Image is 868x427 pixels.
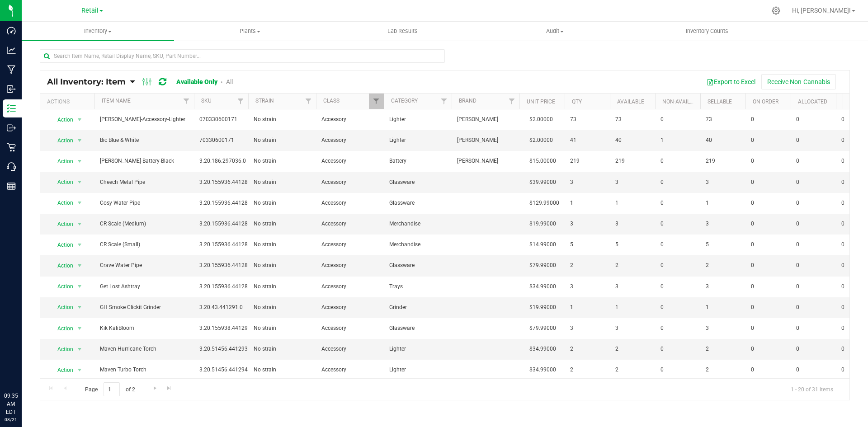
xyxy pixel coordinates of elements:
a: Filter [369,94,384,109]
span: No strain [254,303,311,312]
inline-svg: Call Center [7,162,16,171]
span: 0 [751,136,785,145]
span: Action [49,239,74,251]
span: select [74,176,85,188]
span: Accessory [321,178,378,187]
span: 40 [706,136,740,145]
span: 40 [615,136,650,145]
span: 3.20.155936.441284.0 [199,199,255,207]
span: Cheech Metal Pipe [100,178,189,187]
span: $79.99000 [525,259,561,272]
span: 0 [751,345,785,353]
span: 3.20.51456.441293.0 [199,345,252,353]
span: Kik KaliBloom [100,324,189,333]
span: Trays [389,282,446,291]
span: 0 [751,199,785,207]
span: Action [49,218,74,230]
input: 1 [104,382,120,396]
span: Lighter [389,366,446,374]
span: 2 [570,261,604,270]
span: 2 [706,366,740,374]
inline-svg: Manufacturing [7,65,16,74]
span: 0 [796,199,830,207]
span: 3 [615,282,650,291]
span: 0 [660,115,695,124]
span: 3 [615,324,650,333]
a: SKU [201,98,212,104]
p: 09:35 AM EDT [4,392,18,416]
span: 0 [660,199,695,207]
a: Unit Price [527,99,555,105]
span: No strain [254,178,311,187]
inline-svg: Inbound [7,84,16,94]
span: No strain [254,240,311,249]
span: Action [49,259,74,272]
span: Page of 2 [77,382,142,396]
span: No strain [254,345,311,353]
span: select [74,364,85,376]
span: 3.20.51456.441294.0 [199,366,252,374]
span: select [74,259,85,272]
span: [PERSON_NAME] [457,136,514,145]
span: 0 [796,324,830,333]
span: Action [49,155,74,168]
span: GH Smoke Clickit Grinder [100,303,189,312]
span: Audit [479,27,631,35]
span: select [74,134,85,147]
span: Action [49,343,74,356]
span: Accessory [321,115,378,124]
span: 0 [660,282,695,291]
span: Action [49,364,74,376]
span: 3.20.155936.441283.0 [199,178,255,187]
span: 3 [570,282,604,291]
span: Accessory [321,199,378,207]
a: Go to the next page [148,382,161,394]
span: Lighter [389,115,446,124]
span: $39.99000 [525,176,561,189]
span: 0 [751,261,785,270]
inline-svg: Retail [7,143,16,152]
span: Cosy Water Pipe [100,199,189,207]
span: 3.20.155936.441287.0 [199,261,255,270]
span: Lighter [389,345,446,353]
span: CR Scale (Medium) [100,220,189,228]
span: 3 [570,178,604,187]
div: Manage settings [770,6,782,15]
span: [PERSON_NAME] [457,115,514,124]
span: Accessory [321,240,378,249]
span: Lab Results [375,27,430,35]
span: 0 [796,303,830,312]
a: Category [391,98,418,104]
span: 0 [660,157,695,165]
span: 0 [796,136,830,145]
a: Qty [572,99,582,105]
span: Glassware [389,261,446,270]
a: Filter [437,94,452,109]
a: Audit [479,22,631,41]
span: 0 [796,261,830,270]
span: 2 [570,366,604,374]
iframe: Resource center [9,355,36,382]
span: 3 [570,324,604,333]
span: 3 [570,220,604,228]
span: 1 [570,199,604,207]
span: 0 [751,240,785,249]
span: 3 [615,220,650,228]
span: 3 [706,324,740,333]
span: Action [49,322,74,335]
span: 0 [751,324,785,333]
span: 0 [751,178,785,187]
span: $34.99000 [525,363,561,376]
span: 3.20.155936.441289.0 [199,282,255,291]
span: Action [49,134,74,147]
span: 0 [660,261,695,270]
span: 0 [660,220,695,228]
span: 219 [706,157,740,165]
span: Glassware [389,199,446,207]
span: Accessory [321,136,378,145]
span: $15.00000 [525,155,561,168]
span: 0 [660,178,695,187]
span: Glassware [389,324,446,333]
span: 0 [751,157,785,165]
span: 3.20.155936.441286.0 [199,240,255,249]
